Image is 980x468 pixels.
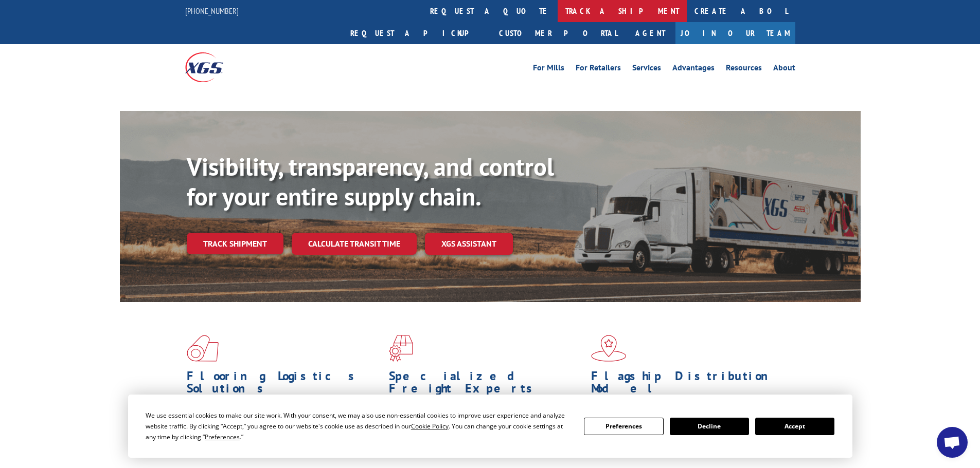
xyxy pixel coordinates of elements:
a: Join Our Team [675,22,795,44]
h1: Flooring Logistics Solutions [187,370,381,400]
button: Preferences [584,418,663,435]
a: About [773,64,795,75]
a: Agent [625,22,675,44]
a: Advantages [672,64,715,75]
img: xgs-icon-flagship-distribution-model-red [591,335,627,362]
img: xgs-icon-total-supply-chain-intelligence-red [187,335,219,362]
a: Calculate transit time [292,233,417,255]
a: Resources [726,64,762,75]
img: xgs-icon-focused-on-flooring-red [389,335,413,362]
button: Accept [755,418,834,435]
a: For Mills [533,64,564,75]
span: Cookie Policy [411,422,449,430]
div: Open chat [937,427,968,458]
a: For Retailers [576,64,621,75]
a: Customer Portal [491,22,625,44]
div: Cookie Consent Prompt [128,395,852,458]
h1: Flagship Distribution Model [591,370,786,400]
a: [PHONE_NUMBER] [185,6,239,16]
a: Request a pickup [343,22,491,44]
a: XGS ASSISTANT [425,233,513,255]
a: Services [632,64,661,75]
a: Track shipment [187,233,283,254]
button: Decline [670,418,749,435]
div: We use essential cookies to make our site work. With your consent, we may also use non-essential ... [146,410,572,442]
span: Preferences [205,433,240,441]
b: Visibility, transparency, and control for your entire supply chain. [187,151,554,212]
h1: Specialized Freight Experts [389,370,583,400]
